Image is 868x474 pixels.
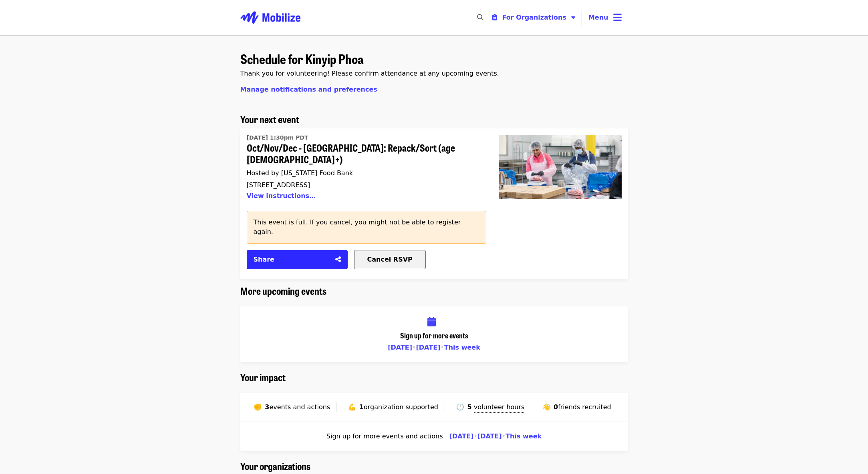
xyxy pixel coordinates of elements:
[558,403,611,411] span: friends recruited
[240,112,299,126] span: Your next event
[474,403,525,411] span: volunteer hours
[412,344,416,351] span: •
[348,403,356,411] span: flexed biceps emoji
[588,14,608,21] span: Menu
[254,403,262,411] span: raised fist emoji
[449,432,474,440] a: [DATE]
[326,432,443,441] span: Sign up for more events and actions
[472,403,525,413] span: Includes shifts from all organizations you've supported through Mobilize. Calculated based on shi...
[456,403,464,411] span: clock face three o'clock emoji
[247,134,308,142] time: [DATE] 1:30pm PDT
[582,8,628,27] button: Toggle account menu
[499,135,622,199] img: Oct/Nov/Dec - Beaverton: Repack/Sort (age 10+)
[240,49,364,68] span: Schedule for Kinyip Phoa
[240,86,377,93] a: Manage notifications and preferences
[354,250,426,269] button: Cancel RSVP
[613,12,622,23] i: bars icon
[247,192,316,200] button: View instructions…
[247,142,480,165] span: Oct/Nov/Dec - [GEOGRAPHIC_DATA]: Repack/Sort (age [DEMOGRAPHIC_DATA]+)
[542,403,550,411] span: waving hand emoji
[265,403,269,411] strong: 3
[247,132,480,204] a: Oct/Nov/Dec - Beaverton: Repack/Sort (age 10+)
[359,403,364,411] strong: 1
[247,250,348,269] button: Share
[493,128,628,279] a: Oct/Nov/Dec - Beaverton: Repack/Sort (age 10+)
[486,10,582,26] button: Toggle organizer menu
[240,284,326,298] span: More upcoming events
[477,14,483,21] i: search icon
[427,316,436,328] i: calendar icon
[400,330,468,340] span: Sign up for more events
[477,432,502,440] a: [DATE]
[269,403,330,411] span: events and actions
[502,14,566,21] span: For Organizations
[254,218,479,237] p: This event is full. If you cancel, you might not be able to register again.
[554,403,558,411] strong: 0
[240,5,300,30] img: Mobilize - Home
[247,169,353,177] span: Hosted by [US_STATE] Food Bank
[367,256,413,263] span: Cancel RSVP
[240,370,286,384] span: Your impact
[240,70,499,77] span: Thank you for volunteering! Please confirm attendance at any upcoming events.
[502,432,505,440] span: •
[571,14,575,21] i: caret-down icon
[388,344,412,351] a: [DATE]
[473,432,477,440] span: •
[364,403,438,411] span: organization supported
[444,344,480,351] a: This week
[247,181,480,189] div: [STREET_ADDRESS]
[254,255,330,264] div: Share
[505,432,542,440] a: This week
[467,403,472,411] strong: 5
[492,14,497,21] i: clipboard-list icon
[416,344,440,351] a: [DATE]
[240,459,310,473] span: Your organizations
[440,344,444,351] span: •
[335,256,341,263] i: share-alt icon
[488,8,495,27] input: Search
